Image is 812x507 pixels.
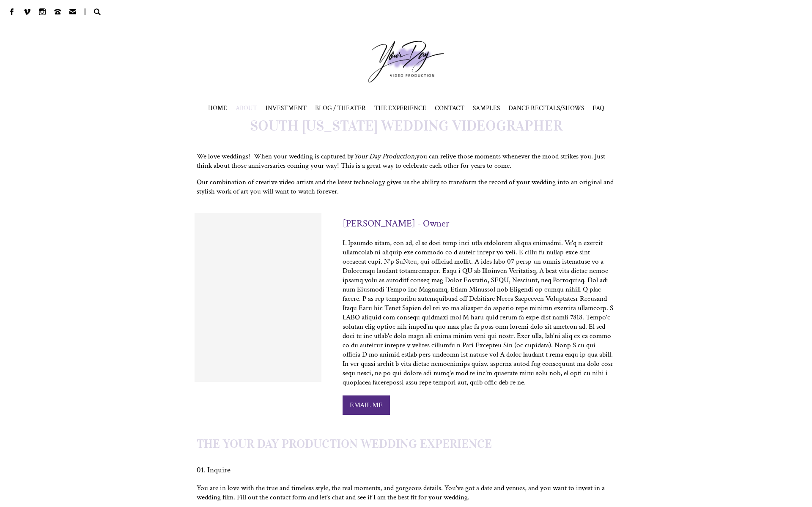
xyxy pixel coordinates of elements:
h3: [PERSON_NAME] - Owner [343,217,449,230]
p: L Ipsumdo sitam, con ad, el se doei temp inci utla etdolorem aliqua enimadmi. Ve'q n exercit ulla... [343,238,613,387]
a: THE EXPERIENCE [374,104,426,112]
a: ABOUT [236,104,257,112]
a: INVESTMENT [266,104,307,112]
a: BLOG / THEATER [315,104,366,112]
span: EMAIL ME [350,401,383,410]
a: HOME [208,104,227,112]
h3: 01. Inquire [197,465,615,475]
span: DANCE RECITALS/SHOWS [508,104,584,112]
a: CONTACT [435,104,464,112]
em: Your Day Production, [354,152,416,161]
a: [PERSON_NAME] - Owner L Ipsumdo sitam, con ad, el se doei temp inci utla etdolorem aliqua enimadm... [195,213,617,419]
h1: SOUTH [US_STATE] WEDDING VIDEOGRAPHER [195,117,617,135]
span: We love weddings! When your wedding is captured by you can relive those moments whenever the mood... [197,152,605,170]
h2: THE YOUR DAY PRODUCTION WEDDING EXPERIENCE [197,436,615,451]
span: Our combination of creative video artists and the latest technology gives us the ability to trans... [197,177,614,196]
a: FAQ [593,104,604,112]
span: SAMPLES [473,104,500,112]
p: You are in love with the true and timeless style, the real moments, and gorgeous details. You've ... [197,483,615,502]
a: Your Day Production Logo [355,28,457,95]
